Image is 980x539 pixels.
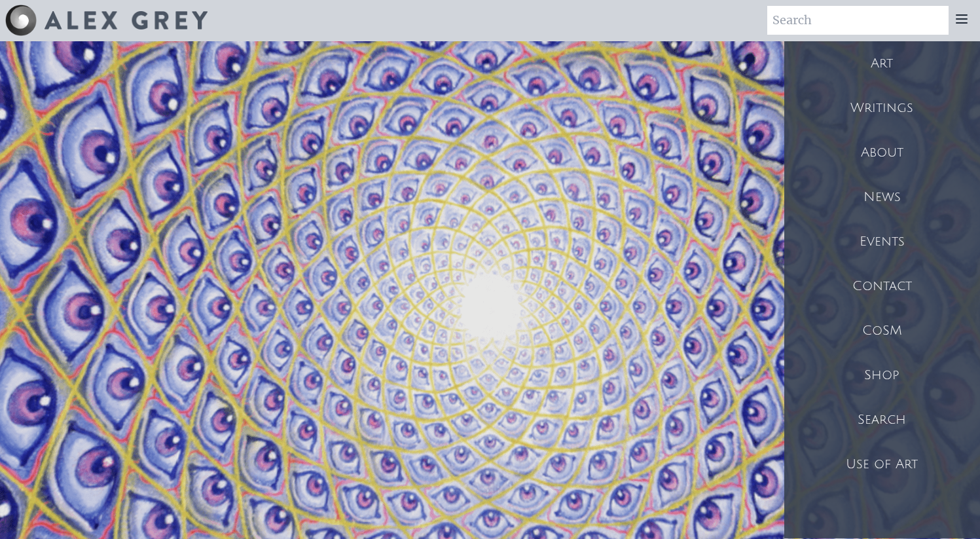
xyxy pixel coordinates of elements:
[784,86,980,130] a: Writings
[784,308,980,353] a: CoSM
[767,6,949,35] input: Search
[784,442,980,487] a: Use of Art
[784,219,980,264] a: Events
[784,175,980,219] a: News
[784,264,980,308] a: Contact
[784,130,980,175] a: About
[784,398,980,442] a: Search
[784,41,980,86] a: Art
[784,353,980,398] a: Shop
